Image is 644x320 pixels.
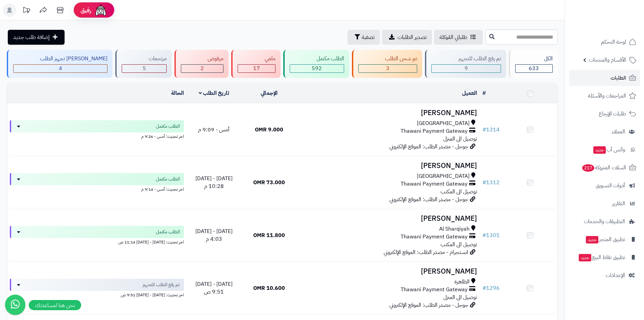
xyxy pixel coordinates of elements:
[401,233,468,241] span: Thawani Payment Gateway
[348,30,380,45] button: تصفية
[143,281,180,288] span: تم رفع الطلب للتجهيز
[440,188,477,196] span: توصيل الى المكتب
[424,50,507,78] a: تم رفع الطلب للتجهيز 9
[482,126,500,134] a: #1314
[611,73,626,83] span: الطلبات
[10,291,184,298] div: اخر تحديث: [DATE] - [DATE] 9:51 ص
[431,55,501,63] div: تم رفع الطلب للتجهيز
[290,65,344,72] div: 592
[18,3,35,19] a: تحديثات المنصة
[482,231,500,239] a: #1301
[515,55,553,63] div: الكل
[569,249,640,265] a: تطبيق نقاط البيعجديد
[401,180,468,188] span: Thawani Payment Gateway
[482,284,500,292] a: #1296
[156,176,180,183] span: الطلب مكتمل
[482,178,500,187] a: #1312
[171,89,184,97] a: الحالة
[13,33,50,41] span: إضافة طلب جديد
[454,278,470,286] span: الظاهرة
[59,64,62,72] span: 4
[351,50,424,78] a: تم شحن الطلب 3
[122,65,166,72] div: 5
[199,89,230,97] a: تاريخ الطلب
[584,217,625,226] span: التطبيقات والخدمات
[382,30,432,45] a: تصدير الطلبات
[238,65,275,72] div: 17
[578,253,625,262] span: تطبيق نقاط البيع
[14,65,107,72] div: 4
[579,254,591,261] span: جديد
[261,89,278,97] a: الإجمالي
[13,55,108,63] div: [PERSON_NAME] تجهيز الطلب
[389,195,468,204] span: جوجل - مصدر الطلب: الموقع الإلكتروني
[482,178,486,187] span: #
[255,126,283,134] span: 9.000 OMR
[482,89,486,97] a: #
[569,267,640,283] a: الإعدادات
[569,70,640,86] a: الطلبات
[601,37,626,47] span: لوحة التحكم
[581,163,626,172] span: السلات المتروكة
[312,64,322,72] span: 592
[482,126,486,134] span: #
[10,238,184,245] div: اخر تحديث: [DATE] - [DATE] 11:14 ص
[195,280,233,296] span: [DATE] - [DATE] 9:51 ص
[230,50,282,78] a: ملغي 17
[362,33,375,41] span: تصفية
[195,227,233,243] span: [DATE] - [DATE] 4:03 م
[569,88,640,104] a: المراجعات والأسئلة
[569,142,640,158] a: وآتس آبجديد
[417,172,470,180] span: [GEOGRAPHIC_DATA]
[114,50,173,78] a: مرتجعات 5
[434,30,483,45] a: طلباتي المُوكلة
[569,159,640,176] a: السلات المتروكة217
[443,135,477,143] span: توصيل الى المنزل
[439,33,467,41] span: طلباتي المُوكلة
[290,55,344,63] div: الطلب مكتمل
[569,177,640,194] a: أدوات التسويق
[198,126,230,134] span: أمس - 9:09 م
[359,65,417,72] div: 3
[389,301,468,309] span: جوجل - مصدر الطلب: الموقع الإلكتروني
[195,174,233,190] span: [DATE] - [DATE] 10:28 م
[462,89,477,97] a: العميل
[569,106,640,122] a: طلبات الإرجاع
[482,284,486,292] span: #
[593,145,625,154] span: وآتس آب
[401,127,468,135] span: Thawani Payment Gateway
[569,195,640,212] a: التقارير
[529,64,539,72] span: 633
[10,185,184,192] div: اخر تحديث: أمس - 9:14 م
[586,236,598,243] span: جديد
[5,50,114,78] a: [PERSON_NAME] تجهيز الطلب 4
[282,50,351,78] a: الطلب مكتمل 592
[569,231,640,248] a: تطبيق المتجرجديد
[443,293,477,301] span: توصيل الى المنزل
[596,181,625,190] span: أدوات التسويق
[299,268,477,275] h3: [PERSON_NAME]
[8,30,65,45] a: إضافة طلب جديد
[606,271,625,280] span: الإعدادات
[173,50,230,78] a: مرفوض 2
[398,33,427,41] span: تصدير الطلبات
[389,143,468,151] span: جوجل - مصدر الطلب: الموقع الإلكتروني
[200,64,204,72] span: 2
[612,127,625,136] span: العملاء
[358,55,417,63] div: تم شحن الطلب
[122,55,166,63] div: مرتجعات
[143,64,146,72] span: 5
[439,225,470,233] span: Al Sharqiyah
[507,50,559,78] a: الكل633
[238,55,275,63] div: ملغي
[482,231,486,239] span: #
[401,286,468,294] span: Thawani Payment Gateway
[569,124,640,140] a: العملاء
[589,55,626,65] span: الأقسام والمنتجات
[384,248,468,256] span: انستجرام - مصدر الطلب: الموقع الإلكتروني
[253,231,285,239] span: 11.800 OMR
[417,120,470,127] span: [GEOGRAPHIC_DATA]
[588,91,626,101] span: المراجعات والأسئلة
[80,6,91,14] span: رفيق
[593,146,606,154] span: جديد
